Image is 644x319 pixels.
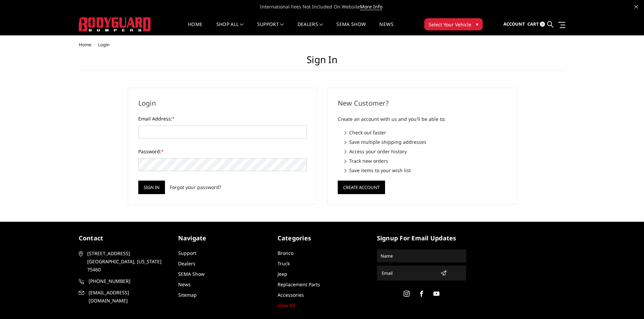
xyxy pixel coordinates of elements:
a: Dealers [178,260,195,267]
a: News [178,281,191,288]
h1: Sign in [79,54,566,71]
a: SEMA Show [178,271,205,277]
span: [STREET_ADDRESS] [GEOGRAPHIC_DATA], [US_STATE] 75460 [87,249,166,274]
a: More Info [360,3,382,10]
p: Create an account with us and you'll be able to: [338,115,506,123]
input: Email [379,268,438,278]
span: 0 [540,22,545,27]
span: [EMAIL_ADDRESS][DOMAIN_NAME] [89,289,167,305]
a: SEMA Show [336,22,366,35]
li: Access your order history [344,148,506,155]
a: [EMAIL_ADDRESS][DOMAIN_NAME] [79,289,168,305]
a: Dealers [297,22,323,35]
span: Login [98,42,110,48]
button: Select Your Vehicle [424,18,483,30]
li: Track new orders [344,157,506,164]
a: Bronco [278,250,293,256]
a: Sitemap [178,292,197,298]
a: [PHONE_NUMBER] [79,277,168,285]
a: Account [503,15,525,33]
input: Sign in [138,181,165,194]
a: Home [79,42,91,48]
span: Cart [527,21,539,27]
h5: contact [79,234,168,243]
span: ▾ [476,21,478,28]
h5: signup for email updates [377,234,466,243]
label: Email Address: [138,115,307,122]
h5: Categories [278,234,367,243]
h5: Navigate [178,234,267,243]
a: News [379,22,393,35]
a: Support [257,22,284,35]
a: Jeep [278,271,287,277]
span: Select Your Vehicle [429,21,471,28]
span: [PHONE_NUMBER] [89,277,167,285]
input: Name [378,250,465,261]
a: Home [188,22,202,35]
label: Password: [138,148,307,155]
img: BODYGUARD BUMPERS [79,17,151,31]
a: Forgot your password? [170,184,221,191]
h2: Login [138,98,307,108]
li: Save multiple shipping addresses [344,138,506,145]
h2: New Customer? [338,98,506,108]
a: Cart 0 [527,15,545,33]
a: Accessories [278,292,304,298]
a: shop all [216,22,244,35]
span: Account [503,21,525,27]
button: Create Account [338,181,385,194]
a: Create Account [338,183,385,190]
a: Replacement Parts [278,281,320,288]
a: Truck [278,260,290,267]
a: Support [178,250,196,256]
li: Save items to your wish list [344,167,506,174]
a: View All [278,302,295,309]
li: Check out faster [344,129,506,136]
